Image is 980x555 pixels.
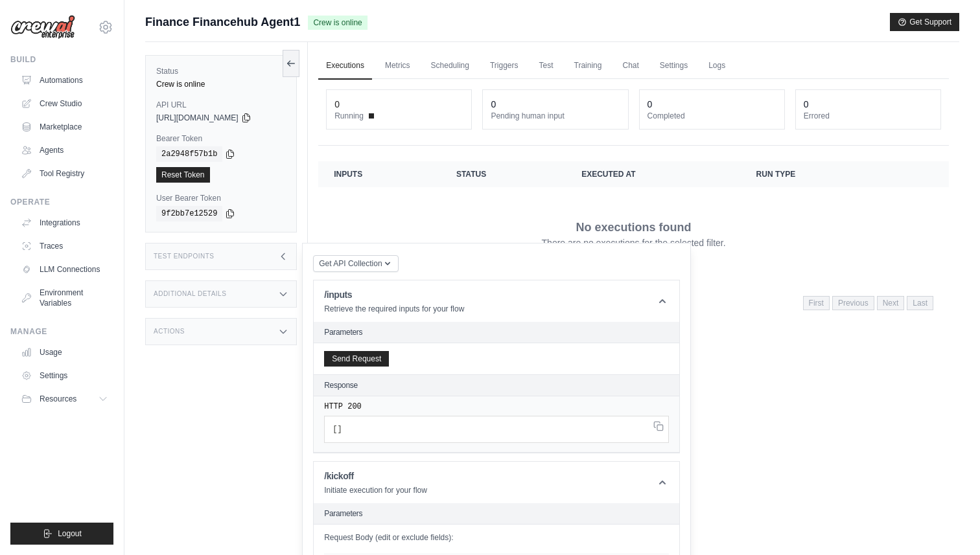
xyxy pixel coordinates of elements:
th: Executed at [566,161,740,187]
a: Chat [614,52,646,80]
a: Training [566,52,610,80]
h3: Actions [154,328,185,335]
div: Operate [10,197,113,207]
span: Crew is online [308,16,367,30]
dt: Errored [804,111,933,121]
div: Build [10,54,113,65]
button: Get API Collection [313,255,398,272]
a: Test [531,52,561,80]
p: Initiate execution for your flow [324,485,427,495]
p: Retrieve the required inputs for your flow [324,304,464,314]
button: Logout [10,523,113,545]
h1: /kickoff [324,470,427,482]
a: Usage [16,342,113,363]
span: [ [332,425,337,434]
span: Previous [832,296,874,310]
a: Scheduling [423,52,477,80]
a: LLM Connections [16,259,113,280]
span: [URL][DOMAIN_NAME] [156,113,239,123]
dt: Pending human input [491,111,620,121]
label: Status [156,66,286,76]
div: 0 [334,98,340,111]
section: Crew executions table [318,161,949,319]
h1: /inputs [324,288,464,301]
th: Run Type [741,161,885,187]
span: Logout [58,528,82,539]
img: Logo [10,15,75,40]
span: Last [907,296,933,310]
code: 9f2bb7e12529 [156,206,222,221]
a: Integrations [16,212,113,233]
a: Settings [652,52,695,80]
a: Marketplace [16,117,113,137]
span: Next [877,296,905,310]
a: Reset Token [156,167,210,183]
a: Traces [16,236,113,256]
a: Logs [701,52,733,80]
dt: Completed [647,111,776,121]
div: Crew is online [156,79,286,89]
pre: HTTP 200 [324,402,669,412]
button: Send Request [324,351,389,367]
label: User Bearer Token [156,193,286,203]
a: Settings [16,365,113,386]
th: Inputs [318,161,441,187]
h2: Parameters [324,508,669,519]
a: Executions [318,52,372,80]
h3: Additional Details [154,290,226,298]
label: Bearer Token [156,133,286,144]
p: No executions found [576,218,692,236]
p: There are no executions for the selected filter. [542,236,726,249]
a: Automations [16,70,113,91]
label: Request Body (edit or exclude fields): [324,532,669,543]
th: Status [441,161,566,187]
a: Triggers [482,52,526,80]
label: API URL [156,100,286,110]
div: 0 [804,98,809,111]
span: Running [334,111,364,121]
iframe: Chat Widget [915,493,980,555]
span: First [803,296,830,310]
div: 0 [647,98,653,111]
a: Metrics [377,52,418,80]
span: Resources [40,394,76,404]
div: 0 [491,98,496,111]
span: Get API Collection [319,258,382,269]
span: Finance Financehub Agent1 [145,13,300,31]
a: Crew Studio [16,93,113,114]
a: Tool Registry [16,163,113,184]
h2: Parameters [324,327,669,337]
h2: Response [324,380,358,391]
a: Agents [16,140,113,161]
code: 2a2948f57b1b [156,146,222,162]
button: Resources [16,389,113,409]
nav: Pagination [803,296,933,310]
button: Get Support [890,13,959,31]
a: Environment Variables [16,282,113,313]
h3: Test Endpoints [154,253,215,260]
span: ] [337,425,342,434]
div: Manage [10,326,113,337]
